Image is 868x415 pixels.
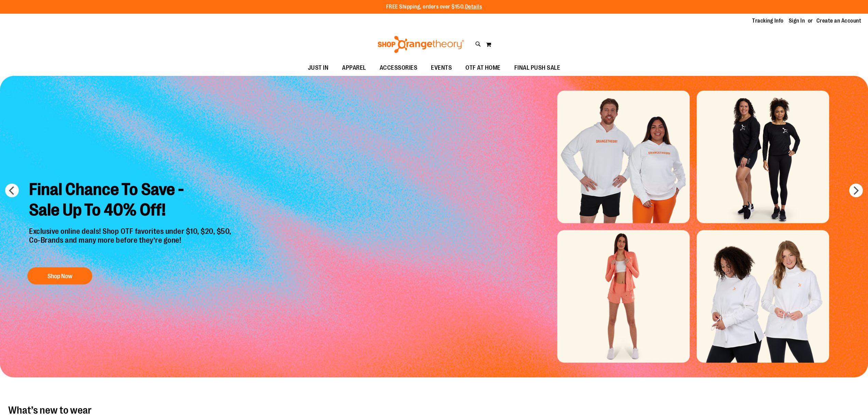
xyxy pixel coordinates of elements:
span: APPAREL [342,60,366,76]
a: Sign In [789,17,805,25]
button: next [849,184,863,197]
span: ACCESSORIES [380,60,418,76]
button: Shop Now [27,267,92,284]
a: OTF AT HOME [459,60,507,76]
button: prev [5,184,19,197]
span: OTF AT HOME [465,60,501,76]
p: Exclusive online deals! Shop OTF favorites under $10, $20, $50, Co-Brands and many more before th... [24,227,238,260]
a: Final Chance To Save -Sale Up To 40% Off! Exclusive online deals! Shop OTF favorites under $10, $... [24,174,238,288]
a: Tracking Info [752,17,784,25]
img: Shop Orangetheory [377,36,465,53]
span: EVENTS [431,60,452,76]
a: Details [465,4,482,10]
a: EVENTS [424,60,459,76]
a: FINAL PUSH SALE [507,60,567,76]
span: JUST IN [308,60,329,76]
a: ACCESSORIES [373,60,424,76]
h2: Final Chance To Save - Sale Up To 40% Off! [24,174,238,227]
a: Create an Account [816,17,862,25]
a: APPAREL [335,60,373,76]
span: FINAL PUSH SALE [514,60,560,76]
a: JUST IN [301,60,336,76]
p: FREE Shipping, orders over $150. [386,3,482,11]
